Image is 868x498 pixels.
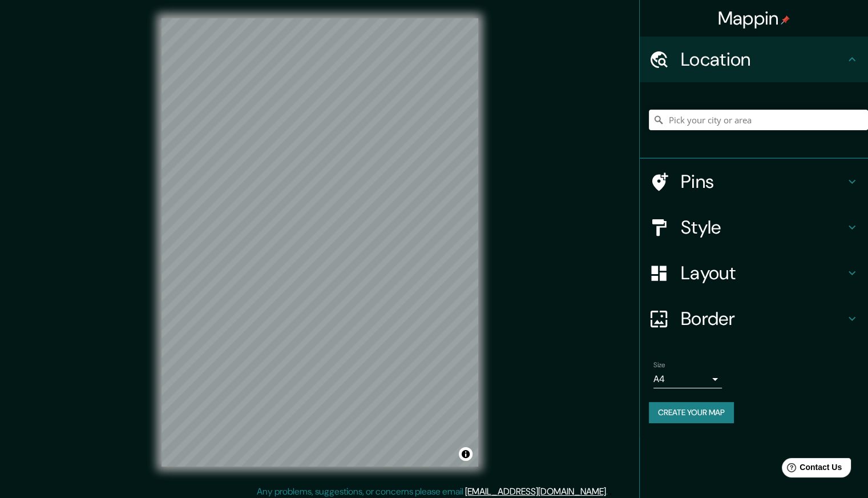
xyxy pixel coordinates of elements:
h4: Layout [681,262,845,284]
input: Pick your city or area [649,110,868,130]
h4: Mappin [718,7,790,30]
canvas: Map [162,18,478,467]
label: Size [653,360,665,370]
div: Location [640,37,868,82]
iframe: Help widget launcher [766,453,855,485]
h4: Pins [681,170,845,193]
button: Toggle attribution [459,447,473,461]
button: Create your map [649,402,734,423]
div: Pins [640,159,868,204]
h4: Style [681,216,845,239]
a: [EMAIL_ADDRESS][DOMAIN_NAME] [465,485,606,497]
h4: Location [681,48,845,71]
div: Border [640,296,868,342]
div: A4 [653,370,722,388]
div: Layout [640,250,868,296]
div: Style [640,204,868,250]
h4: Border [681,307,845,330]
img: pin-icon.png [781,15,790,25]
